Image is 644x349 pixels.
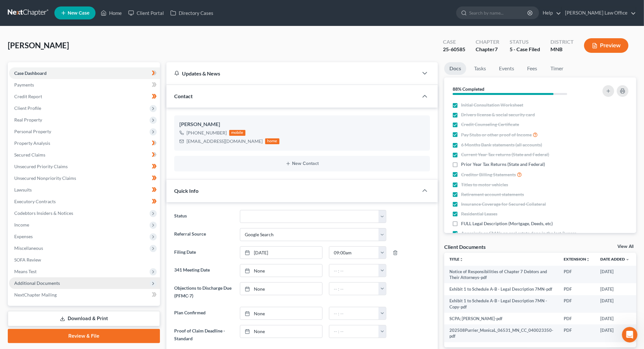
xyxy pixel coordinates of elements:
span: Pay Stubs or other proof of Income [461,132,532,138]
span: Unsecured Priority Claims [14,164,68,169]
span: Property Analysis [14,140,50,146]
input: -- : -- [329,307,379,320]
div: Status [510,38,540,46]
label: Plan Confirmed [171,307,236,320]
a: Date Added expand_more [600,257,629,262]
td: PDF [559,266,595,284]
a: Case Dashboard [9,67,160,79]
span: Payments [14,82,34,87]
span: Quick Info [174,188,198,194]
a: Timer [545,62,569,75]
span: Additional Documents [14,280,60,286]
span: Prior Year Tax Returns (State and Federal) [461,161,545,168]
a: Fees [522,62,543,75]
span: Creditor Billing Statements [461,171,516,178]
a: Docs [444,62,466,75]
span: Case Dashboard [14,70,47,76]
td: Exhibit 1 to Schedule A-B - Legal Description 7MN-pdf [444,283,559,295]
a: Unsecured Nonpriority Claims [9,172,160,184]
span: NextChapter Mailing [14,292,57,297]
label: Objections to Discharge Due (PFMC-7) [171,282,236,302]
span: Credit Counseling Certificate [461,121,519,128]
a: SOFA Review [9,254,160,266]
a: Tasks [469,62,491,75]
label: Proof of Claim Deadline - Standard [171,325,236,344]
span: Client Profile [14,105,41,111]
div: Client Documents [444,243,486,250]
span: Retirement account statements [461,191,524,198]
a: [DATE] [240,247,322,259]
a: Credit Report [9,91,160,102]
td: PDF [559,324,595,342]
span: Appraisals or CMA's on real estate done in the last 3 years OR required by attorney [461,230,583,243]
a: [PERSON_NAME] Law Office [562,7,636,19]
div: Case [443,38,465,46]
span: 7 [495,46,498,52]
span: SOFA Review [14,257,41,262]
a: Events [494,62,519,75]
span: Insurance Coverage for Secured Collateral [461,201,546,207]
div: [PERSON_NAME] [179,121,425,128]
span: Expenses [14,234,33,239]
input: -- : -- [329,283,379,295]
span: Credit Report [14,94,42,99]
div: District [550,38,574,46]
iframe: Intercom live chat [622,327,638,343]
div: mobile [229,130,245,136]
div: Updates & News [174,70,411,77]
a: None [240,307,322,320]
td: PDF [559,283,595,295]
span: Means Test [14,269,37,274]
a: Executory Contracts [9,196,160,207]
span: Initial Consultation Worksheet [461,102,523,108]
a: None [240,325,322,338]
span: Secured Claims [14,152,45,157]
div: [EMAIL_ADDRESS][DOMAIN_NAME] [186,138,263,145]
td: [DATE] [595,283,635,295]
td: PDF [559,295,595,313]
div: Chapter [476,38,499,46]
label: 341 Meeting Date [171,264,236,277]
span: Income [14,222,29,227]
span: [PERSON_NAME] [8,41,69,50]
a: Payments [9,79,160,91]
a: Directory Cases [167,7,217,19]
a: Titleunfold_more [449,257,463,262]
span: Codebtors Insiders & Notices [14,210,73,216]
a: Home [97,7,125,19]
a: Review & File [8,329,160,343]
span: FULL Legal Description (Mortgage, Deeds, etc) [461,220,553,227]
input: -- : -- [329,247,379,259]
td: [DATE] [595,266,635,284]
a: Help [539,7,561,19]
td: Exhibit 1 to Schedule A-B - Legal Description 7MN - Copy-pdf [444,295,559,313]
button: New Contact [179,161,425,166]
a: View All [617,244,634,249]
a: Download & Print [8,311,160,326]
a: Lawsuits [9,184,160,196]
div: MNB [550,46,574,53]
div: Chapter [476,46,499,53]
i: unfold_more [459,258,463,262]
div: 5 - Case Filed [510,46,540,53]
a: None [240,264,322,277]
div: home [265,138,279,144]
a: Secured Claims [9,149,160,161]
label: Referral Source [171,228,236,241]
span: Lawsuits [14,187,32,192]
span: 6 Months Bank statements (all accounts) [461,142,542,148]
a: Client Portal [125,7,167,19]
span: Drivers license & social security card [461,111,535,118]
span: Miscellaneous [14,245,43,251]
span: New Case [68,11,89,16]
input: Search by name... [469,7,528,19]
div: 25-60585 [443,46,465,53]
a: None [240,283,322,295]
a: NextChapter Mailing [9,289,160,301]
td: Notice of Responsibilities of Chapter 7 Debtors and Their Attorneys-pdf [444,266,559,284]
label: Filing Date [171,246,236,259]
span: Unsecured Nonpriority Claims [14,175,76,181]
a: Unsecured Priority Claims [9,161,160,172]
td: [DATE] [595,324,635,342]
strong: 88% Completed [453,86,484,92]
